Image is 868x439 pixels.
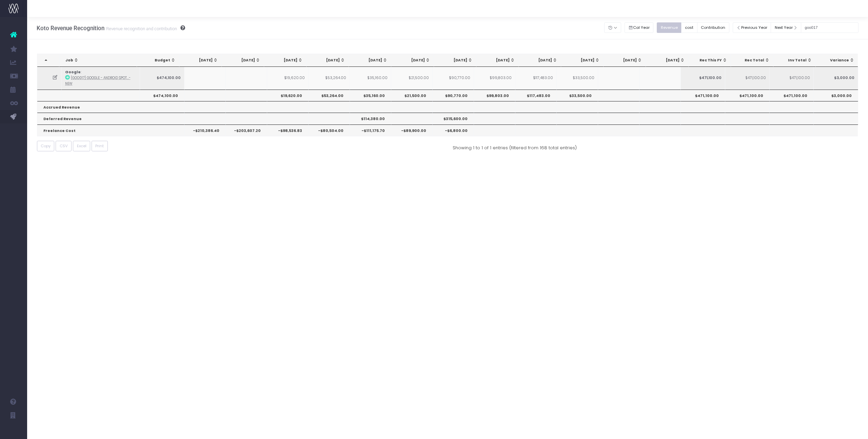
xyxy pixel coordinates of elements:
[350,113,391,124] th: $114,380.00
[733,22,771,33] button: Previous Year
[771,22,801,33] button: Next Year
[349,54,391,67] th: Aug 25: activate to sort column ascending
[37,25,185,32] h3: Koto Revenue Recognition
[41,143,51,149] span: Copy
[65,76,131,85] abbr: [GOO017] Google - Android Spotlight - Brand - New
[681,90,725,101] th: $471,100.00
[137,54,179,67] th: Budget: activate to sort column ascending
[737,58,770,63] div: Rec Total
[657,22,682,33] button: Revenue
[391,125,433,136] th: -$89,900.00
[561,54,604,67] th: Jan 26: activate to sort column ascending
[267,90,309,101] th: $19,620.00
[267,67,309,89] td: $19,620.00
[309,67,350,89] td: $53,264.00
[433,113,474,124] th: $315,600.00
[515,90,557,101] th: $117,483.00
[8,425,19,436] img: images/default_profile_image.png
[59,54,137,67] th: Job: activate to sort column ascending
[657,21,732,35] div: Small button group
[391,54,434,67] th: Sep 25: activate to sort column ascending
[652,58,685,63] div: [DATE]
[65,70,81,75] strong: Google
[681,22,697,33] button: cost
[433,90,474,101] th: $90,770.00
[270,58,303,63] div: [DATE]
[725,67,770,89] td: $471,100.00
[801,22,859,33] input: Search...
[695,58,727,63] div: Rec This FY
[143,58,176,63] div: Budget
[313,58,345,63] div: [DATE]
[37,101,185,113] th: Accrued Revenue
[179,54,222,67] th: Apr 25: activate to sort column ascending
[309,125,350,136] th: -$80,504.00
[816,54,858,67] th: Variance: activate to sort column ascending
[770,90,814,101] th: $471,100.00
[433,125,474,136] th: -$6,800.00
[350,125,391,136] th: -$111,175.70
[391,90,433,101] th: $21,500.00
[62,67,140,89] td: :
[557,90,598,101] th: $33,500.00
[814,67,858,89] td: $3,000.00
[184,125,226,136] th: -$210,386.40
[185,58,218,63] div: [DATE]
[725,90,770,101] th: $471,100.00
[37,125,185,136] th: Freelance Cost
[697,22,729,33] button: Contribution
[397,58,430,63] div: [DATE]
[350,67,391,89] td: $35,160.00
[474,67,515,89] td: $99,803.00
[37,113,185,124] th: Deferred Revenue
[773,54,816,67] th: Inv Total: activate to sort column ascending
[350,90,391,101] th: $35,160.00
[646,54,688,67] th: Mar 26: activate to sort column ascending
[433,67,474,89] td: $90,770.00
[689,54,731,67] th: Rec This FY: activate to sort column ascending
[822,58,854,63] div: Variance
[222,54,264,67] th: May 25: activate to sort column ascending
[476,54,519,67] th: Nov 25: activate to sort column ascending
[226,125,267,136] th: -$203,607.20
[515,67,557,89] td: $117,483.00
[264,54,307,67] th: Jun 25: activate to sort column ascending
[731,54,773,67] th: Rec Total: activate to sort column ascending
[780,58,812,63] div: Inv Total
[309,90,350,101] th: $53,264.00
[557,67,598,89] td: $33,500.00
[453,141,577,151] div: Showing 1 to 1 of 1 entries (filtered from 168 total entries)
[65,58,133,63] div: Job
[770,67,814,89] td: $471,100.00
[56,141,72,151] button: CSV
[60,143,68,149] span: CSV
[104,25,177,32] small: Revenue recognition and contribution
[610,58,642,63] div: [DATE]
[440,58,473,63] div: [DATE]
[140,67,184,89] td: $474,100.00
[307,54,349,67] th: Jul 25: activate to sort column ascending
[37,141,55,151] button: Copy
[434,54,476,67] th: Oct 25: activate to sort column ascending
[391,67,433,89] td: $21,500.00
[228,58,260,63] div: [DATE]
[77,143,86,149] span: Excel
[37,54,59,67] th: : activate to sort column descending
[625,21,657,35] div: Small button group
[92,141,108,151] button: Print
[73,141,90,151] button: Excel
[519,54,561,67] th: Dec 25: activate to sort column ascending
[525,58,557,63] div: [DATE]
[355,58,388,63] div: [DATE]
[604,54,646,67] th: Feb 26: activate to sort column ascending
[625,22,654,33] button: Cal Year
[567,58,600,63] div: [DATE]
[474,90,515,101] th: $99,803.00
[814,90,858,101] th: $3,000.00
[681,67,725,89] td: $471,100.00
[140,90,184,101] th: $474,100.00
[267,125,309,136] th: -$98,536.83
[482,58,515,63] div: [DATE]
[95,143,104,149] span: Print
